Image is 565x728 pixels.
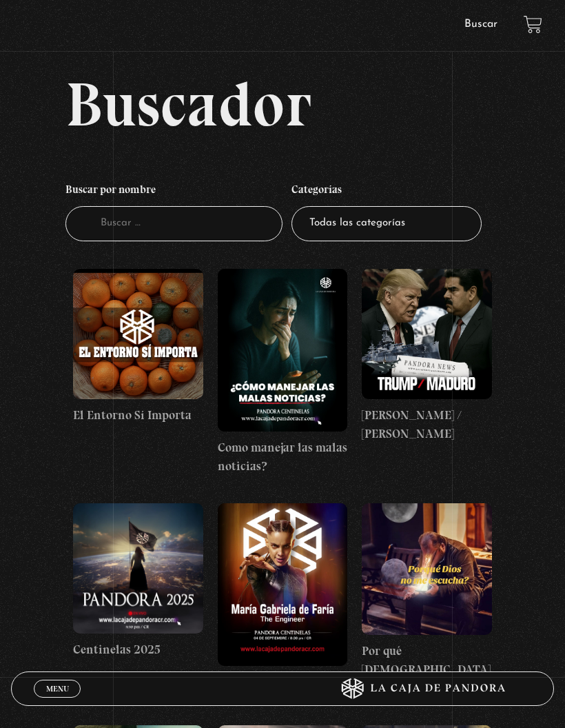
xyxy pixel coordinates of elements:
span: Cerrar [41,696,74,706]
a: El Entorno Sí Importa [73,269,203,425]
a: Buscar [464,19,497,30]
h4: [PERSON_NAME] / [PERSON_NAME] [362,406,492,443]
a: Por qué [DEMOGRAPHIC_DATA] no me escucha [362,503,492,698]
h4: Buscar por nombre [65,176,282,207]
h4: Centinelas 2025 [73,640,203,659]
h4: El Entorno Sí Importa [73,406,203,425]
a: [PERSON_NAME] [218,503,348,691]
h4: Por qué [DEMOGRAPHIC_DATA] no me escucha [362,642,492,698]
a: Como manejar las malas noticias? [218,269,348,476]
a: View your shopping cart [524,15,542,34]
h4: Como manejar las malas noticias? [218,438,348,476]
h4: Categorías [291,176,482,207]
a: Centinelas 2025 [73,503,203,659]
a: [PERSON_NAME] / [PERSON_NAME] [362,269,492,443]
span: Menu [46,685,69,693]
h2: Buscador [65,73,554,135]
